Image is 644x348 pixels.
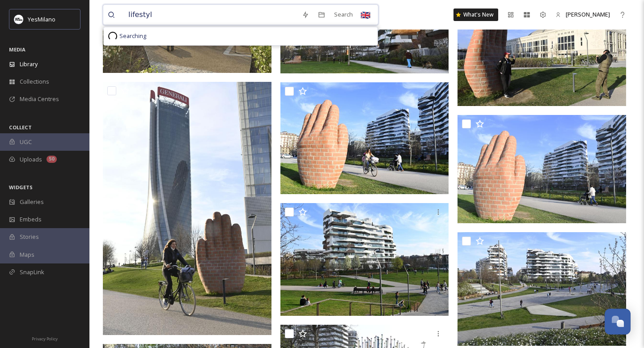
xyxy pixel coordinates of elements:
[20,233,39,241] span: Stories
[20,155,42,164] span: Uploads
[458,115,626,223] img: city-life_0013_51966436991_o.jpg
[20,215,42,224] span: Embeds
[9,46,25,53] span: MEDIA
[551,6,614,23] a: [PERSON_NAME]
[20,250,34,259] span: Maps
[47,156,57,163] div: 50
[14,15,23,24] img: Logo%20YesMilano%40150x.png
[20,268,44,276] span: SnapLink
[330,6,357,23] div: Search
[124,5,297,25] input: Search your library
[20,198,44,206] span: Galleries
[9,124,32,131] span: COLLECT
[280,82,449,195] img: 51966990000_5393c32c57_o.jpeg
[458,232,626,346] img: city-life_9988_51966717034_o.jpg
[605,309,631,335] button: Open Chat
[28,15,55,23] span: YesMilano
[32,336,58,342] span: Privacy Policy
[280,203,449,316] img: city-life_c0002_51966716984_o.jpg
[453,8,498,21] a: What's New
[20,95,59,103] span: Media Centres
[9,184,33,191] span: WIDGETS
[566,10,610,18] span: [PERSON_NAME]
[20,138,32,146] span: UGC
[32,333,58,344] a: Privacy Policy
[357,7,373,23] div: 🇬🇧
[20,77,49,86] span: Collections
[103,82,271,335] img: 51965429157_fd59f064ba_o.jpeg
[119,32,146,40] span: Searching
[20,60,38,68] span: Library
